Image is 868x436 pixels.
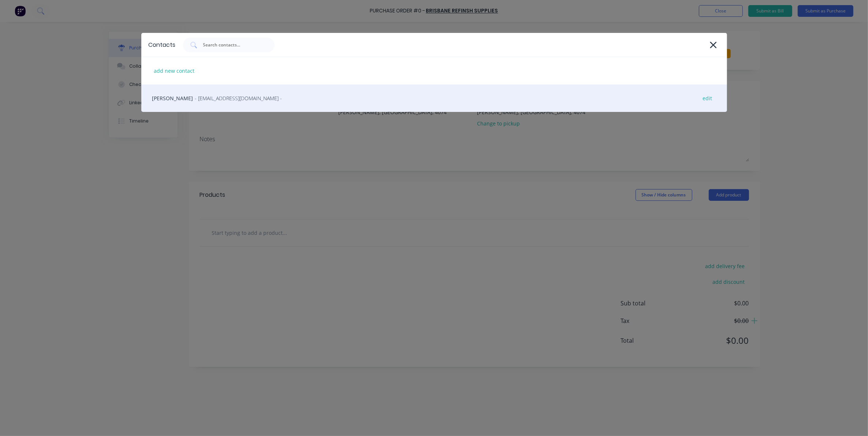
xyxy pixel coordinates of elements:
[202,41,263,49] input: Search contacts...
[699,93,716,104] div: edit
[195,94,282,102] span: - [EMAIL_ADDRESS][DOMAIN_NAME] -
[149,41,176,49] div: Contacts
[150,65,198,76] div: add new contact
[141,84,727,112] div: [PERSON_NAME]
